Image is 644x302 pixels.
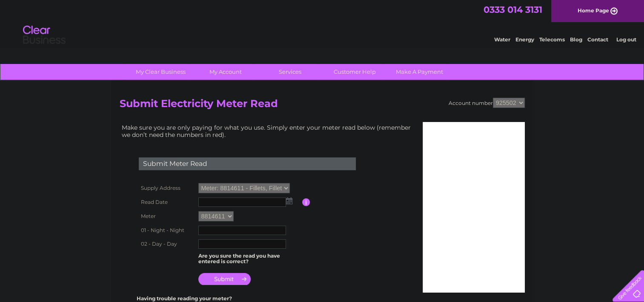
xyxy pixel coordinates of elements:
a: Customer Help [320,64,390,80]
a: 0333 014 3131 [484,4,542,15]
a: Log out [616,36,636,43]
a: Telecoms [539,36,565,43]
input: Information [302,198,310,206]
input: Submit [198,273,251,285]
a: Water [494,36,510,43]
h2: Submit Electricity Meter Read [120,98,525,114]
a: My Account [190,64,260,80]
img: ... [286,197,292,204]
th: Supply Address [137,181,196,195]
th: Read Date [137,195,196,209]
th: 02 - Day - Day [137,237,196,251]
th: Meter [137,209,196,224]
a: Contact [587,36,608,43]
img: logo.png [23,22,66,48]
td: Are you sure the read you have entered is correct? [196,251,302,267]
a: My Clear Business [126,64,196,80]
td: Make sure you are only paying for what you use. Simply enter your meter read below (remember we d... [120,122,418,140]
a: Make A Payment [384,64,455,80]
a: Energy [515,36,534,43]
div: Account number [449,98,525,108]
div: Clear Business is a trading name of Verastar Limited (registered in [GEOGRAPHIC_DATA] No. 3667643... [121,5,524,41]
a: Services [255,64,325,80]
th: 01 - Night - Night [137,224,196,237]
b: Having trouble reading your meter? [137,295,232,302]
a: Blog [570,36,582,43]
div: Submit Meter Read [139,157,356,170]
